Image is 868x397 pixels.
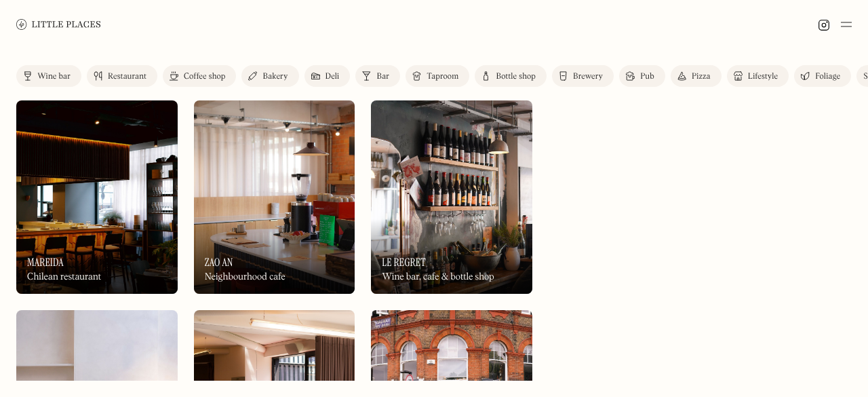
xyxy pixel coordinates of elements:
[304,65,351,87] a: Deli
[241,65,298,87] a: Bakery
[87,65,157,87] a: Restaurant
[748,73,778,81] div: Lifestyle
[16,100,178,294] a: MareidaMareidaMareidaChilean restaurant
[692,73,711,81] div: Pizza
[27,271,101,283] div: Chilean restaurant
[815,73,840,81] div: Foliage
[27,256,64,269] h3: Mareida
[371,100,532,294] img: Le Regret
[427,73,458,81] div: Taproom
[496,73,536,81] div: Bottle shop
[205,271,285,283] div: Neighbourhood cafe
[37,73,71,81] div: Wine bar
[794,65,851,87] a: Foliage
[194,100,355,294] img: Zao An
[325,73,340,81] div: Deli
[376,73,389,81] div: Bar
[163,65,236,87] a: Coffee shop
[382,256,425,269] h3: Le Regret
[573,73,603,81] div: Brewery
[16,100,178,294] img: Mareida
[371,100,532,294] a: Le RegretLe RegretLe RegretWine bar, cafe & bottle shop
[552,65,614,87] a: Brewery
[671,65,722,87] a: Pizza
[194,100,355,294] a: Zao AnZao AnZao AnNeighbourhood cafe
[262,73,288,81] div: Bakery
[382,271,494,283] div: Wine bar, cafe & bottle shop
[16,65,81,87] a: Wine bar
[727,65,789,87] a: Lifestyle
[355,65,400,87] a: Bar
[184,73,225,81] div: Coffee shop
[640,73,654,81] div: Pub
[108,73,146,81] div: Restaurant
[406,65,469,87] a: Taproom
[619,65,665,87] a: Pub
[205,256,233,269] h3: Zao An
[475,65,547,87] a: Bottle shop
